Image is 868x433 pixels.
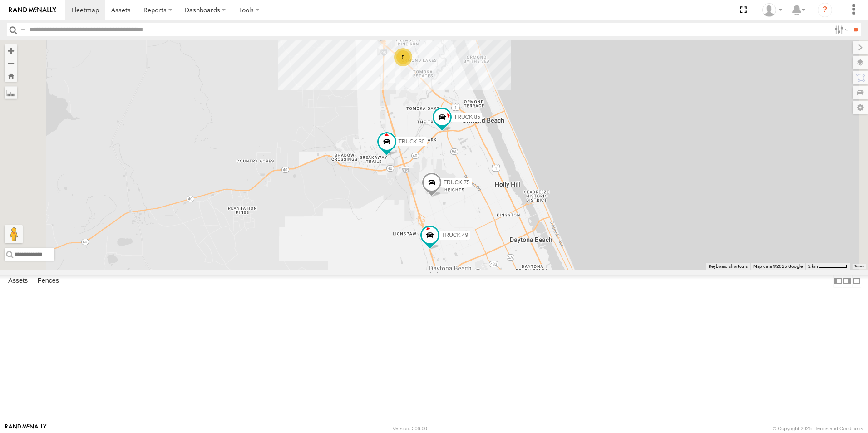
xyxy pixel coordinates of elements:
button: Drag Pegman onto the map to open Street View [5,225,23,243]
span: TRUCK 49 [442,232,468,238]
label: Map Settings [853,101,868,114]
div: Thomas Crowe [759,3,785,17]
span: TRUCK 75 [444,179,470,186]
span: TRUCK 30 [399,139,425,145]
button: Keyboard shortcuts [709,263,748,270]
button: Map Scale: 2 km per 60 pixels [805,263,850,270]
label: Fences [33,275,64,287]
span: TRUCK 85 [454,114,480,120]
div: Version: 306.00 [393,426,427,431]
span: 2 km [808,264,818,269]
img: rand-logo.svg [9,7,56,13]
label: Measure [5,86,17,99]
label: Search Query [19,23,26,36]
i: ? [818,3,832,17]
label: Dock Summary Table to the Right [843,275,852,288]
div: 5 [394,48,412,66]
button: Zoom Home [5,69,17,82]
a: Terms (opens in new tab) [854,265,864,268]
a: Visit our Website [5,424,47,433]
button: Zoom out [5,57,17,69]
label: Search Filter Options [831,23,850,36]
div: © Copyright 2025 - [773,426,863,431]
label: Hide Summary Table [852,275,861,288]
span: Map data ©2025 Google [753,264,803,269]
label: Assets [4,275,32,287]
label: Dock Summary Table to the Left [833,275,843,288]
a: Terms and Conditions [815,426,863,431]
button: Zoom in [5,44,17,57]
